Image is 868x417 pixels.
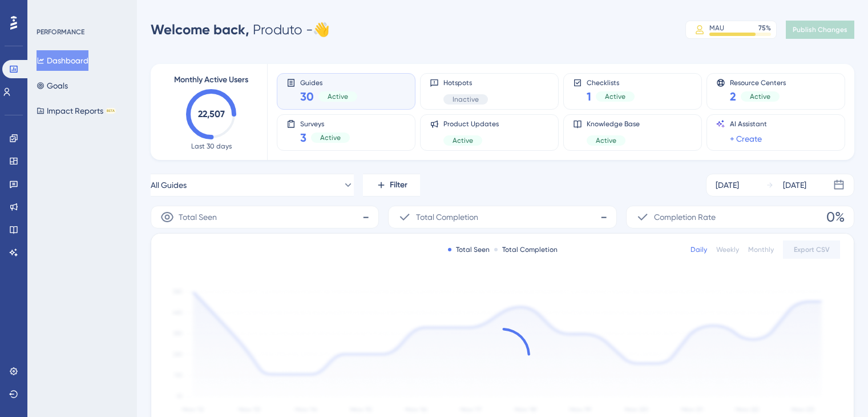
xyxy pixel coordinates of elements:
div: Total Seen [448,245,490,254]
a: + Create [730,132,762,146]
span: Knowledge Base [587,119,640,129]
div: 75 % [758,23,771,33]
span: Last 30 days [191,142,232,151]
span: Resource Centers [730,78,786,86]
span: Total Completion [416,210,478,224]
span: Publish Changes [793,25,847,34]
span: All Guides [151,178,187,192]
span: AI Assistant [730,119,767,129]
span: 0% [826,208,845,226]
span: Monthly Active Users [174,73,248,87]
div: [DATE] [783,178,806,192]
span: Active [750,92,770,101]
div: [DATE] [716,178,739,192]
span: Filter [390,178,407,192]
span: Hotspots [443,78,488,87]
span: Completion Rate [654,210,716,224]
button: Publish Changes [786,21,854,39]
div: Weekly [716,245,739,254]
button: Dashboard [37,50,88,71]
button: Filter [363,174,420,197]
span: Guides [300,78,357,86]
div: PERFORMANCE [37,27,84,37]
span: 30 [300,89,314,105]
span: Export CSV [794,245,830,254]
div: MAU [709,23,724,33]
span: Total Seen [179,210,217,224]
div: Produto - 👋 [151,21,330,39]
span: Checklists [587,78,635,86]
span: Active [328,92,348,101]
button: Impact ReportsBETA [37,101,116,121]
div: Monthly [748,245,774,254]
div: BETA [106,108,116,114]
button: All Guides [151,174,354,197]
div: Daily [691,245,707,254]
span: 1 [587,89,591,105]
span: Active [453,136,473,145]
span: Active [596,136,616,145]
span: Active [320,133,341,142]
span: 2 [730,89,736,105]
span: - [362,208,369,226]
span: Surveys [300,119,350,127]
span: - [600,208,607,226]
span: Product Updates [443,119,499,129]
button: Goals [37,75,68,96]
span: Inactive [453,95,479,104]
span: Welcome back, [151,21,249,38]
span: Active [605,92,625,101]
div: Total Completion [494,245,558,254]
span: 3 [300,130,306,146]
text: 22,507 [198,109,225,119]
button: Export CSV [783,240,840,259]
